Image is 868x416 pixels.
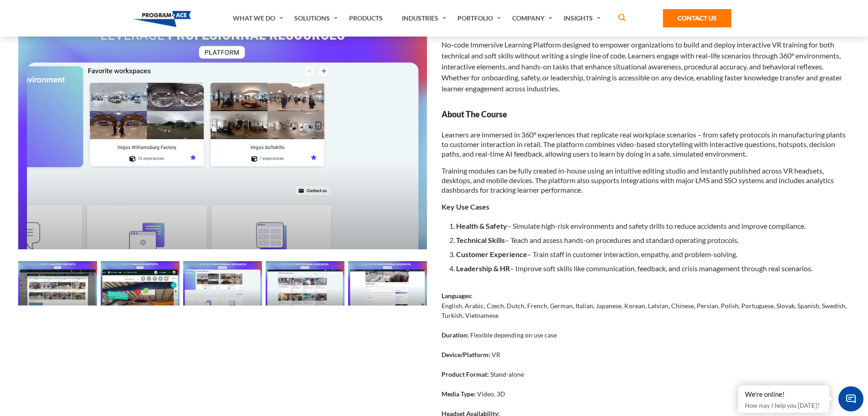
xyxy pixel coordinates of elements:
li: – Teach and assess hands-on procedures and standard operating protocols. [456,233,850,247]
div: No-code Immersive Learning Platform designed to empower organizations to build and deploy interac... [442,19,850,94]
b: Leadership & HR [456,264,510,273]
p: Learners are immersed in 360° experiences that replicate real workplace scenarios – from safety p... [442,130,850,158]
p: Training modules can be fully created in-house using an intuitive editing studio and instantly pu... [442,166,850,195]
strong: Duration: [442,331,469,339]
b: Technical Skills [456,236,505,244]
span: Chat Widget [838,386,863,411]
p: English, Arabic, Czech, Dutch, French, German, Italian, Japanese, Korean, Latvian, Chinese, Persi... [442,301,850,320]
img: No-code Immersive Learning Platform - Preview 1 [101,261,180,305]
b: Health & Safety [456,221,507,230]
p: How may I help you [DATE]? [745,400,822,411]
p: VR [492,350,500,359]
strong: About The Course [442,109,850,120]
strong: Device/Platform: [442,351,490,358]
strong: Media Type: [442,390,476,398]
a: Contact Us [663,9,731,27]
li: – Improve soft skills like communication, feedback, and crisis management through real scenarios. [456,261,850,275]
img: No-code Immersive Learning Platform - Preview 0 [18,261,97,305]
p: Flexible depending on use case [470,330,557,340]
li: – Simulate high-risk environments and safety drills to reduce accidents and improve compliance. [456,219,850,233]
strong: Languages: [442,292,473,300]
p: Video, 3D [477,389,505,399]
img: No-code Immersive Learning Platform - Preview 2 [183,261,262,305]
li: – Train staff in customer interaction, empathy, and problem-solving. [456,247,850,261]
p: Stand-alone [490,369,524,379]
div: We're online! [745,390,822,399]
b: Customer Experience [456,250,527,258]
img: No-code Immersive Learning Platform - Preview 2 [18,19,427,249]
img: No-code Immersive Learning Platform - Preview 4 [348,261,427,305]
img: Program-Ace [134,11,191,27]
img: No-code Immersive Learning Platform - Preview 3 [266,261,344,305]
strong: Product Format: [442,370,489,378]
b: Key Use Cases [442,202,489,211]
